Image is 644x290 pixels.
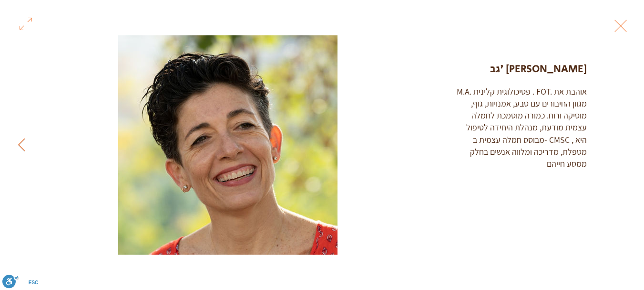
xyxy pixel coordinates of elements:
h1: גב' [PERSON_NAME] [453,62,587,77]
button: Open in fullscreen [17,12,35,33]
button: Exit expand mode [612,14,630,35]
div: M.A. פסיכולוגית קלינית . FOT. אוהבת את מגוון החיבורים עם טבע, אמנויות, גוף, מוסיקה ורוח. כמורה מו... [453,86,587,170]
button: Next Item [10,133,33,157]
img: גב' גליה טיאנו רונן [118,35,338,255]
